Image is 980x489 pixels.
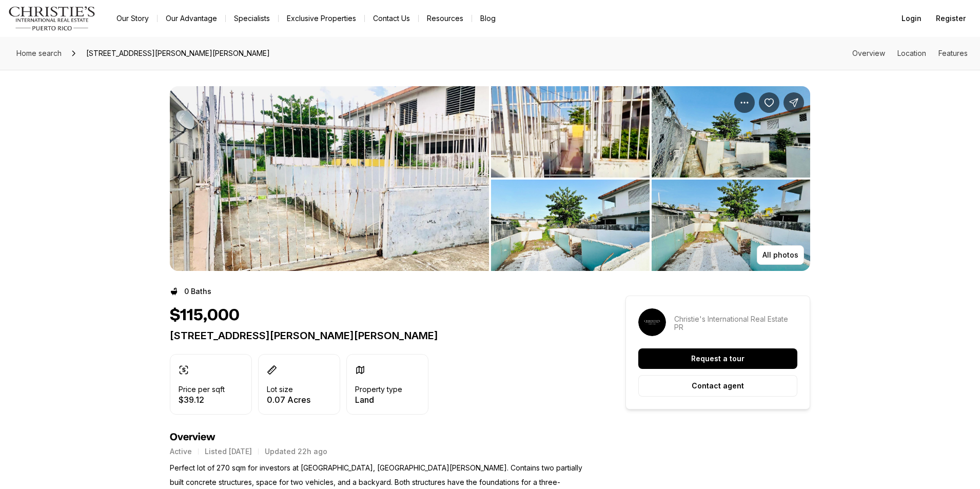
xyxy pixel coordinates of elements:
[108,11,157,26] a: Our Story
[170,431,589,443] h4: Overview
[734,92,755,113] button: Property options
[897,49,926,57] a: Skip to: Location
[170,86,489,271] button: View image gallery
[852,49,968,57] nav: Page section menu
[170,329,589,342] p: [STREET_ADDRESS][PERSON_NAME][PERSON_NAME]
[179,385,225,394] p: Price per sqft
[852,49,885,57] a: Skip to: Overview
[355,396,402,404] p: Land
[759,92,779,113] button: Save Property: 225 RUÍZ BELVIS
[279,11,364,26] a: Exclusive Properties
[491,180,650,271] button: View image gallery
[267,385,293,394] p: Lot size
[267,396,310,404] p: 0.07 Acres
[179,396,225,404] p: $39.12
[16,49,62,57] span: Home search
[170,86,489,271] li: 1 of 4
[674,315,797,331] p: Christie's International Real Estate PR
[783,92,804,113] button: Share Property: 225 RUÍZ BELVIS
[762,251,798,259] p: All photos
[691,355,744,363] p: Request a tour
[652,180,810,271] button: View image gallery
[419,11,472,26] a: Resources
[491,86,650,178] button: View image gallery
[158,11,225,26] a: Our Advantage
[652,86,810,178] button: View image gallery
[355,385,402,394] p: Property type
[265,447,327,456] p: Updated 22h ago
[472,11,504,26] a: Blog
[205,447,252,456] p: Listed [DATE]
[82,45,274,62] span: [STREET_ADDRESS][PERSON_NAME][PERSON_NAME]
[638,375,797,397] button: Contact agent
[170,86,810,271] div: Listing Photos
[170,447,192,456] p: Active
[8,6,96,31] img: logo
[930,8,972,29] button: Register
[226,11,278,26] a: Specialists
[757,245,804,265] button: All photos
[692,382,744,390] p: Contact agent
[901,14,922,23] span: Login
[895,8,928,29] button: Login
[936,14,966,23] span: Register
[170,306,240,325] h1: $115,000
[491,86,810,271] li: 2 of 4
[938,49,968,57] a: Skip to: Features
[184,287,211,296] p: 0 Baths
[12,45,66,62] a: Home search
[638,348,797,369] button: Request a tour
[365,11,418,26] button: Contact Us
